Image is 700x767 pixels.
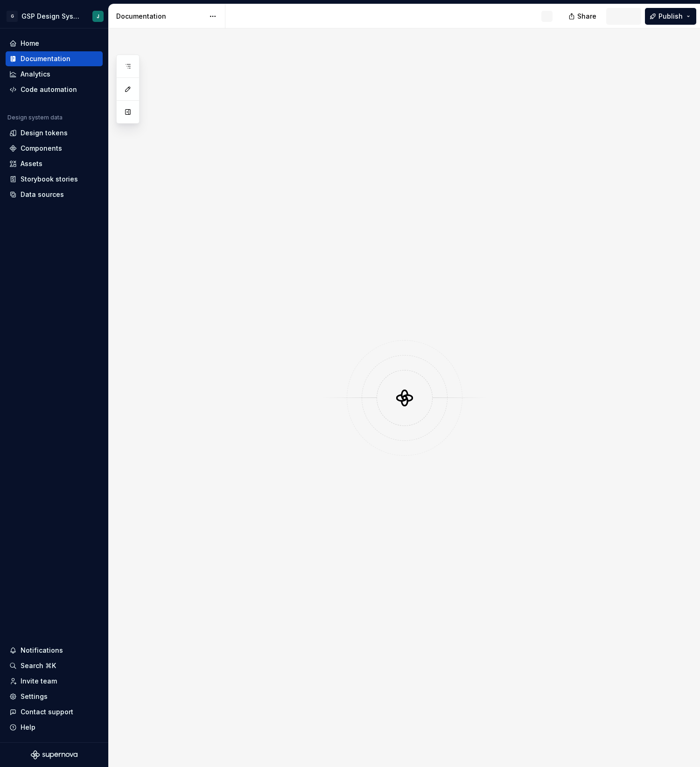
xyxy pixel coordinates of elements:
button: GGSP Design SystemJ [2,6,106,26]
button: Contact support [6,704,103,719]
a: Data sources [6,187,103,202]
svg: Supernova Logo [31,750,77,760]
a: Analytics [6,67,103,82]
span: Share [577,12,596,21]
span: Publish [658,12,683,21]
div: Notifications [21,646,63,655]
button: Share [564,8,602,25]
div: Code automation [21,85,77,94]
a: Storybook stories [6,172,103,187]
div: Design system data [7,114,63,121]
div: J [97,13,99,20]
button: Notifications [6,643,103,658]
button: Search ⌘K [6,658,103,673]
a: Documentation [6,51,103,66]
div: Analytics [21,70,50,79]
div: Invite team [21,676,57,686]
div: Data sources [21,190,64,199]
a: Home [6,36,103,51]
div: Components [21,144,62,153]
a: Invite team [6,674,103,689]
button: Publish [645,8,696,25]
div: G [7,11,18,22]
div: Help [21,723,35,732]
a: Assets [6,156,103,171]
div: Documentation [116,12,204,21]
div: Design tokens [21,128,68,138]
a: Code automation [6,82,103,97]
div: Settings [21,692,48,701]
a: Settings [6,689,103,704]
div: GSP Design System [21,12,81,21]
a: Components [6,141,103,156]
div: Storybook stories [21,174,78,184]
div: Assets [21,159,42,168]
button: Help [6,720,103,735]
div: Contact support [21,707,73,717]
div: Documentation [21,54,70,63]
a: Design tokens [6,126,103,140]
div: Home [21,39,39,48]
div: Search ⌘K [21,661,56,670]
